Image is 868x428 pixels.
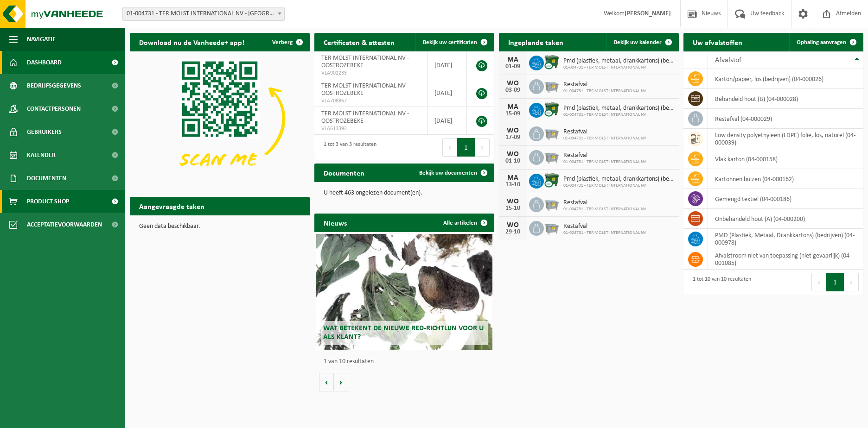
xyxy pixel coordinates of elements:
[504,127,522,134] div: WO
[708,149,863,169] td: vlak karton (04-000158)
[708,129,863,149] td: low density polyethyleen (LDPE) folie, los, naturel (04-000039)
[504,182,522,188] div: 13-10
[504,134,522,141] div: 17-09
[504,229,522,235] div: 29-10
[428,107,467,135] td: [DATE]
[139,223,300,230] p: Geen data beschikbaar.
[130,51,310,186] img: Download de VHEPlus App
[563,112,674,118] span: 01-004731 - TER MOLST INTERNATIONAL NV
[272,39,293,45] span: Verberg
[544,172,560,188] img: WB-1100-CU
[708,229,863,249] td: PMD (Plastiek, Metaal, Drankkartons) (bedrijven) (04-000978)
[123,7,284,20] span: 01-004731 - TER MOLST INTERNATIONAL NV - OOSTROZEBEKE
[563,105,674,112] span: Pmd (plastiek, metaal, drankkartons) (bedrijven)
[504,174,522,182] div: MA
[563,88,646,94] span: 01-004731 - TER MOLST INTERNATIONAL NV
[457,138,475,157] button: 1
[504,87,522,94] div: 03-09
[563,183,674,189] span: 01-004731 - TER MOLST INTERNATIONAL NV
[321,125,420,132] span: VLA613392
[544,125,560,141] img: WB-2500-GAL-GY-01
[334,373,348,391] button: Volgende
[708,109,863,129] td: restafval (04-000029)
[428,79,467,107] td: [DATE]
[563,159,646,165] span: 01-004731 - TER MOLST INTERNATIONAL NV
[544,54,560,70] img: WB-1100-CU
[563,65,674,70] span: 01-004731 - TER MOLST INTERNATIONAL NV
[130,33,254,51] h2: Download nu de Vanheede+ app!
[499,33,573,51] h2: Ingeplande taken
[27,120,62,144] span: Gebruikers
[316,234,492,350] a: Wat betekent de nieuwe RED-richtlijn voor u als klant?
[415,33,493,51] a: Bekijk uw certificaten
[504,63,522,70] div: 01-09
[122,7,285,21] span: 01-004731 - TER MOLST INTERNATIONAL NV - OOSTROZEBEKE
[321,69,420,77] span: VLA902233
[27,97,81,120] span: Contactpersonen
[708,189,863,209] td: gemengd textiel (04-000186)
[563,199,646,207] span: Restafval
[797,39,846,45] span: Ophaling aanvragen
[715,57,741,64] span: Afvalstof
[321,110,409,125] span: TER MOLST INTERNATIONAL NV - OOSTROZEBEKE
[314,164,374,182] h2: Documenten
[442,138,457,157] button: Previous
[475,138,490,157] button: Next
[27,28,56,51] span: Navigatie
[708,209,863,229] td: onbehandeld hout (A) (04-000200)
[323,325,484,341] span: Wat betekent de nieuwe RED-richtlijn voor u als klant?
[428,51,467,79] td: [DATE]
[27,213,102,236] span: Acceptatievoorwaarden
[130,197,214,215] h2: Aangevraagde taken
[324,359,490,365] p: 1 van 10 resultaten
[504,198,522,205] div: WO
[504,158,522,164] div: 01-10
[321,97,420,105] span: VLA708867
[563,57,674,65] span: Pmd (plastiek, metaal, drankkartons) (bedrijven)
[504,151,522,158] div: WO
[504,103,522,111] div: MA
[314,33,404,51] h2: Certificaten & attesten
[683,33,752,51] h2: Uw afvalstoffen
[688,272,751,292] div: 1 tot 10 van 10 resultaten
[27,167,66,190] span: Documenten
[708,89,863,109] td: behandeld hout (B) (04-000028)
[708,169,863,189] td: kartonnen buizen (04-000162)
[544,196,560,212] img: WB-2500-GAL-GY-01
[563,152,646,159] span: Restafval
[419,170,477,176] span: Bekijk uw documenten
[504,221,522,229] div: WO
[412,164,493,182] a: Bekijk uw documenten
[826,273,844,291] button: 1
[321,82,409,97] span: TER MOLST INTERNATIONAL NV - OOSTROZEBEKE
[708,249,863,270] td: afvalstroom niet van toepassing (niet gevaarlijk) (04-001085)
[27,51,62,74] span: Dashboard
[544,78,560,94] img: WB-2500-GAL-GY-01
[265,33,309,51] button: Verberg
[789,33,862,51] a: Ophaling aanvragen
[504,111,522,117] div: 15-09
[321,55,409,69] span: TER MOLST INTERNATIONAL NV - OOSTROZEBEKE
[504,56,522,63] div: MA
[563,81,646,88] span: Restafval
[811,273,826,291] button: Previous
[563,128,646,136] span: Restafval
[563,230,646,236] span: 01-004731 - TER MOLST INTERNATIONAL NV
[563,136,646,141] span: 01-004731 - TER MOLST INTERNATIONAL NV
[27,144,56,167] span: Kalender
[436,214,493,232] a: Alle artikelen
[708,69,863,89] td: karton/papier, los (bedrijven) (04-000026)
[544,220,560,235] img: WB-2500-GAL-GY-01
[614,39,662,45] span: Bekijk uw kalender
[563,223,646,230] span: Restafval
[563,176,674,183] span: Pmd (plastiek, metaal, drankkartons) (bedrijven)
[606,33,678,51] a: Bekijk uw kalender
[544,149,560,164] img: WB-2500-GAL-GY-01
[625,10,671,17] strong: [PERSON_NAME]
[504,80,522,87] div: WO
[319,137,377,157] div: 1 tot 3 van 3 resultaten
[319,373,334,391] button: Vorige
[27,74,81,97] span: Bedrijfsgegevens
[844,273,859,291] button: Next
[563,207,646,212] span: 01-004731 - TER MOLST INTERNATIONAL NV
